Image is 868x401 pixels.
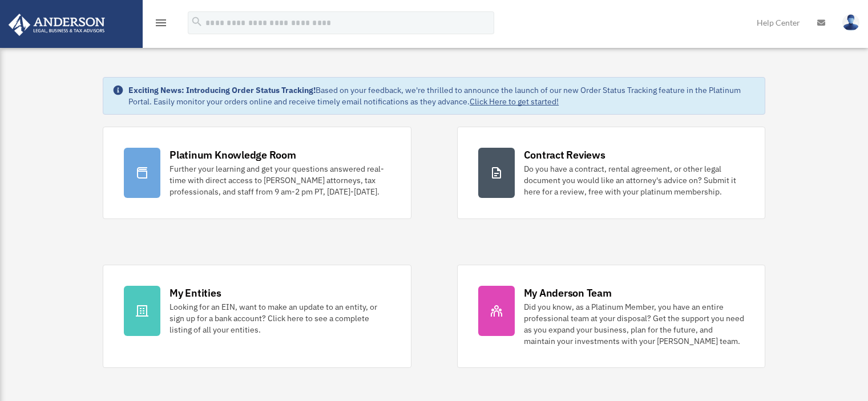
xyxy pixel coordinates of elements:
div: My Anderson Team [524,286,612,300]
a: My Entities Looking for an EIN, want to make an update to an entity, or sign up for a bank accoun... [103,265,411,368]
div: Looking for an EIN, want to make an update to an entity, or sign up for a bank account? Click her... [169,301,390,335]
strong: Exciting News: Introducing Order Status Tracking! [128,85,316,95]
div: Based on your feedback, we're thrilled to announce the launch of our new Order Status Tracking fe... [128,84,756,107]
a: Click Here to get started! [470,96,559,107]
a: Contract Reviews Do you have a contract, rental agreement, or other legal document you would like... [457,127,765,219]
div: Did you know, as a Platinum Member, you have an entire professional team at your disposal? Get th... [524,301,744,347]
div: My Entities [169,286,221,300]
div: Platinum Knowledge Room [169,148,296,162]
img: Anderson Advisors Platinum Portal [5,14,108,36]
a: My Anderson Team Did you know, as a Platinum Member, you have an entire professional team at your... [457,265,765,368]
i: menu [154,16,168,30]
div: Do you have a contract, rental agreement, or other legal document you would like an attorney's ad... [524,163,744,197]
a: Platinum Knowledge Room Further your learning and get your questions answered real-time with dire... [103,127,411,219]
div: Contract Reviews [524,148,605,162]
img: User Pic [842,14,859,31]
i: search [191,15,203,28]
a: menu [154,20,168,30]
div: Further your learning and get your questions answered real-time with direct access to [PERSON_NAM... [169,163,390,197]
